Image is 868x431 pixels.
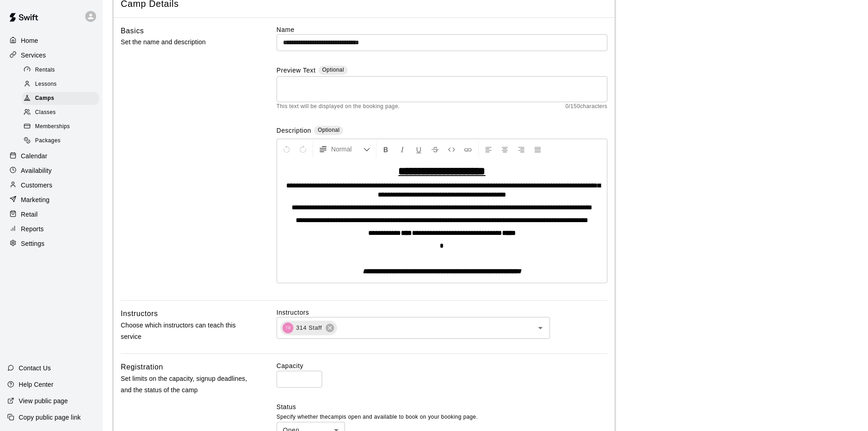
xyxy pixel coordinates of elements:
[331,145,363,154] span: Normal
[21,166,52,175] p: Availability
[22,64,99,77] div: Rentals
[22,77,103,91] a: Lessons
[481,141,496,157] button: Left Align
[35,94,54,103] span: Camps
[22,135,99,147] div: Packages
[7,208,95,221] a: Retail
[277,126,311,136] label: Description
[22,106,103,120] a: Classes
[22,92,99,105] div: Camps
[19,380,53,389] p: Help Center
[22,134,103,148] a: Packages
[35,136,61,145] span: Packages
[22,120,99,133] div: Memberships
[7,178,95,192] a: Customers
[35,108,56,117] span: Classes
[21,51,46,60] p: Services
[444,141,459,157] button: Insert Code
[22,78,99,91] div: Lessons
[282,322,293,333] img: 314 Staff
[7,237,95,250] a: Settings
[7,34,95,47] a: Home
[19,363,51,373] p: Contact Us
[121,308,158,320] h6: Instructors
[277,402,607,411] label: Status
[315,141,374,157] button: Formatting Options
[427,141,443,157] button: Format Strikethrough
[565,102,607,111] span: 0 / 150 characters
[121,25,144,37] h6: Basics
[7,164,95,177] a: Availability
[277,25,607,34] label: Name
[22,120,103,134] a: Memberships
[295,141,311,157] button: Redo
[534,322,547,334] button: Open
[277,66,316,76] label: Preview Text
[280,321,337,335] div: 314 Staff314 Staff
[121,373,247,396] p: Set limits on the capacity, signup deadlines, and the status of the camp
[35,80,57,89] span: Lessons
[277,361,607,370] label: Capacity
[21,210,38,219] p: Retail
[35,66,55,75] span: Rentals
[121,36,247,48] p: Set the name and description
[21,239,45,248] p: Settings
[22,92,103,106] a: Camps
[21,181,52,190] p: Customers
[318,127,339,133] span: Optional
[279,141,294,157] button: Undo
[21,224,44,234] p: Reports
[7,48,95,62] a: Services
[19,413,81,422] p: Copy public page link
[497,141,513,157] button: Center Align
[277,413,607,422] p: Specify whether the camp is open and available to book on your booking page.
[7,222,95,236] a: Reports
[291,323,328,332] span: 314 Staff
[21,36,38,45] p: Home
[121,361,163,373] h6: Registration
[21,195,50,204] p: Marketing
[378,141,394,157] button: Format Bold
[22,106,99,119] div: Classes
[277,102,400,111] span: This text will be displayed on the booking page.
[19,396,68,405] p: View public page
[322,67,344,73] span: Optional
[22,63,103,77] a: Rentals
[35,122,70,131] span: Memberships
[514,141,529,157] button: Right Align
[277,308,607,317] label: Instructors
[460,141,476,157] button: Insert Link
[21,151,47,161] p: Calendar
[411,141,426,157] button: Format Underline
[7,149,95,163] a: Calendar
[7,193,95,207] a: Marketing
[121,320,247,343] p: Choose which instructors can teach this service
[395,141,410,157] button: Format Italics
[530,141,545,157] button: Justify Align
